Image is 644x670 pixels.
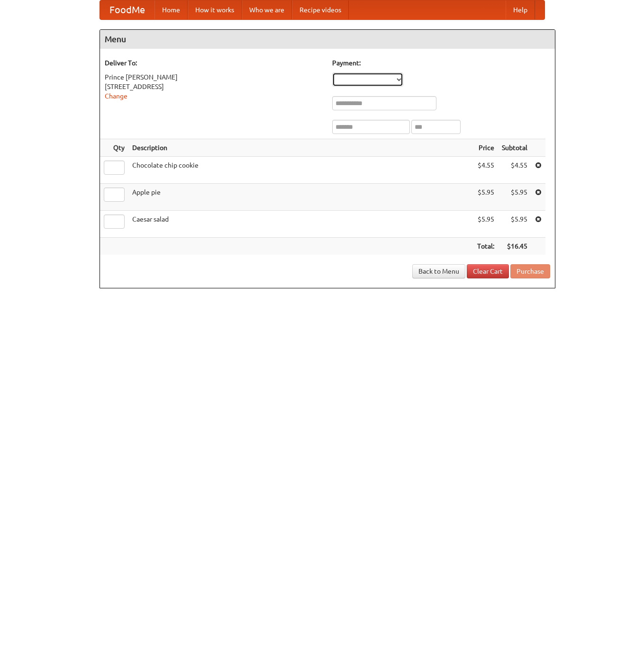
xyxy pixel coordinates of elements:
a: Clear Cart [467,264,509,278]
th: Subtotal [498,139,531,157]
td: $5.95 [473,211,498,238]
td: Caesar salad [128,211,473,238]
a: Home [154,0,188,19]
div: [STREET_ADDRESS] [105,82,323,91]
a: Recipe videos [292,0,349,19]
a: Change [105,92,127,100]
th: Description [128,139,473,157]
th: Total: [473,238,498,255]
a: Who we are [242,0,292,19]
th: Qty [100,139,128,157]
td: $5.95 [473,184,498,211]
td: $5.95 [498,211,531,238]
button: Purchase [510,264,550,278]
td: $4.55 [498,157,531,184]
td: Chocolate chip cookie [128,157,473,184]
th: $16.45 [498,238,531,255]
h4: Menu [100,30,555,49]
a: FoodMe [100,0,154,19]
div: Prince [PERSON_NAME] [105,72,323,82]
a: Back to Menu [412,264,465,278]
a: Help [506,0,535,19]
td: $5.95 [498,184,531,211]
th: Price [473,139,498,157]
a: How it works [188,0,242,19]
td: $4.55 [473,157,498,184]
h5: Payment: [332,58,550,68]
td: Apple pie [128,184,473,211]
h5: Deliver To: [105,58,323,68]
